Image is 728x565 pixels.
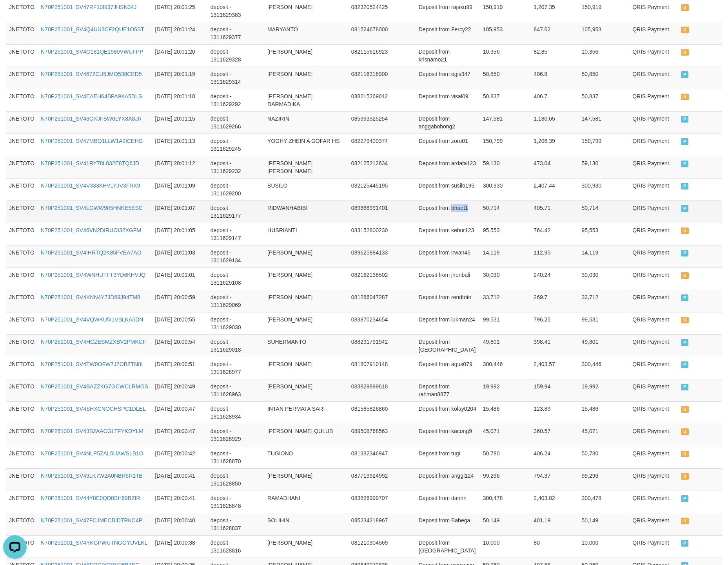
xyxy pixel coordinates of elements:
a: N70P251001_SV4V333KHVLYJV3FRX9 [41,182,140,189]
td: JNETOTO [6,424,38,446]
span: PAID [681,339,689,346]
td: 2,403.82 [530,491,578,513]
td: [PERSON_NAME] [264,267,348,290]
td: Deposit from zoro01 [416,134,480,156]
td: 083152800230 [348,223,394,245]
td: INTAN PERMATA SARI [264,401,348,424]
td: QRIS Payment [629,111,677,134]
td: deposit - 1311629108 [207,267,264,290]
td: [DATE] 20:00:40 [152,513,207,535]
td: 99,531 [579,312,630,334]
td: deposit - 1311629069 [207,290,264,312]
a: N70P251001_SV4KNN4Y7JD69J94TM8 [41,294,140,300]
td: 95,553 [579,223,630,245]
a: N70P251001_SV4O181QE1980VWUFPP [41,49,143,55]
td: 240.24 [530,267,578,290]
td: 33,712 [480,290,531,312]
span: PAID [681,250,689,256]
td: 300,930 [579,178,630,200]
td: 33,712 [579,290,630,312]
a: N70P251001_SV4LGWW9II5HNKE5ESC [41,205,143,211]
td: JNETOTO [6,491,38,513]
span: PAID [681,540,689,547]
td: 083829899618 [348,379,394,401]
td: deposit - 1311629314 [207,67,264,89]
td: [DATE] 20:00:42 [152,446,207,468]
td: [DATE] 20:00:38 [152,535,207,558]
td: 59,130 [480,156,531,178]
span: PAID [681,384,689,390]
td: 082125445195 [348,178,394,200]
td: JNETOTO [6,401,38,424]
td: 147,581 [579,111,630,134]
span: UNPAID [681,428,689,435]
span: PAID [681,71,689,78]
td: deposit - 1311628816 [207,535,264,558]
td: 1,206.39 [530,134,578,156]
td: [PERSON_NAME] QULUB [264,424,348,446]
td: QRIS Payment [629,379,677,401]
td: Deposit from visal09 [416,89,480,111]
a: N70P251001_SV4SHXCNOCHSPC1DLEL [41,406,146,412]
td: Deposit from krisnamo21 [416,44,480,67]
td: Deposit from [GEOGRAPHIC_DATA] [416,334,480,357]
a: N70P251001_SV4YKGPWUTNGGYUVLKL [41,540,147,546]
td: [PERSON_NAME] [264,379,348,401]
a: N70P251001_SV47FCJMECBIDTRKC4P [41,517,142,523]
a: N70P251001_SV47RF10I937JHSN34J [41,4,136,10]
td: [PERSON_NAME] [264,468,348,491]
td: 15,486 [480,401,531,424]
td: [PERSON_NAME] [264,245,348,267]
td: JNETOTO [6,513,38,535]
td: deposit - 1311628929 [207,424,264,446]
a: N70P251001_SV47MBQ1LLW1A9ICEHG [41,138,143,144]
button: Open LiveChat chat widget [3,3,27,27]
td: [DATE] 20:01:01 [152,267,207,290]
td: 14,119 [480,245,531,267]
td: RIDWANHABIBI [264,200,348,223]
td: deposit - 1311629200 [207,178,264,200]
span: PAID [681,183,689,190]
td: deposit - 1311629232 [207,156,264,178]
td: Deposit from kacong9 [416,424,480,446]
td: [DATE] 20:01:13 [152,134,207,156]
td: 847.62 [530,22,578,44]
td: JNETOTO [6,200,38,223]
td: [PERSON_NAME] [264,535,348,558]
span: PAID [681,161,689,167]
td: deposit - 1311629377 [207,22,264,44]
td: Deposit from tugi [416,446,480,468]
td: QRIS Payment [629,334,677,357]
td: 50,850 [579,67,630,89]
td: 45,071 [579,424,630,446]
td: 50,780 [579,446,630,468]
td: [DATE] 20:00:55 [152,312,207,334]
td: [PERSON_NAME] [264,290,348,312]
td: Deposit from dannn [416,491,480,513]
span: PAID [681,495,689,502]
td: 112.95 [530,245,578,267]
td: 082279400374 [348,134,394,156]
td: 082125212634 [348,156,394,178]
td: RAMADHANI [264,491,348,513]
td: 95,553 [480,223,531,245]
td: 50,780 [480,446,531,468]
td: 796.25 [530,312,578,334]
td: Deposit from lukman24 [416,312,480,334]
td: 82.85 [530,44,578,67]
td: 50,837 [480,89,531,111]
td: 473.04 [530,156,578,178]
td: TUGIONO [264,446,348,468]
td: 764.42 [530,223,578,245]
td: 269.7 [530,290,578,312]
td: Deposit from rahman8877 [416,379,480,401]
td: 59,130 [579,156,630,178]
td: 083870234654 [348,312,394,334]
td: [DATE] 20:01:05 [152,223,207,245]
td: JNETOTO [6,134,38,156]
td: Deposit from agus079 [416,357,480,379]
td: QRIS Payment [629,513,677,535]
td: [DATE] 20:00:47 [152,424,207,446]
td: Deposit from irwan46 [416,245,480,267]
td: deposit - 1311629018 [207,334,264,357]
